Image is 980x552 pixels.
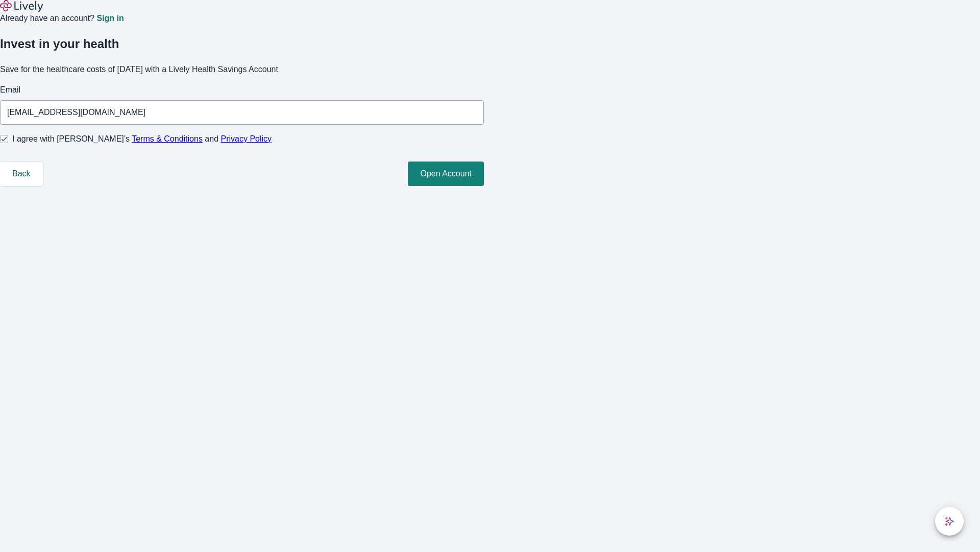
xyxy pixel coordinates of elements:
a: Privacy Policy [221,134,272,143]
button: Open Account [408,162,484,186]
span: I agree with [PERSON_NAME]’s and [12,133,272,145]
svg: Lively AI Assistant [944,516,954,526]
a: Sign in [96,14,124,22]
a: Terms & Conditions [132,134,203,143]
button: chat [935,507,964,536]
